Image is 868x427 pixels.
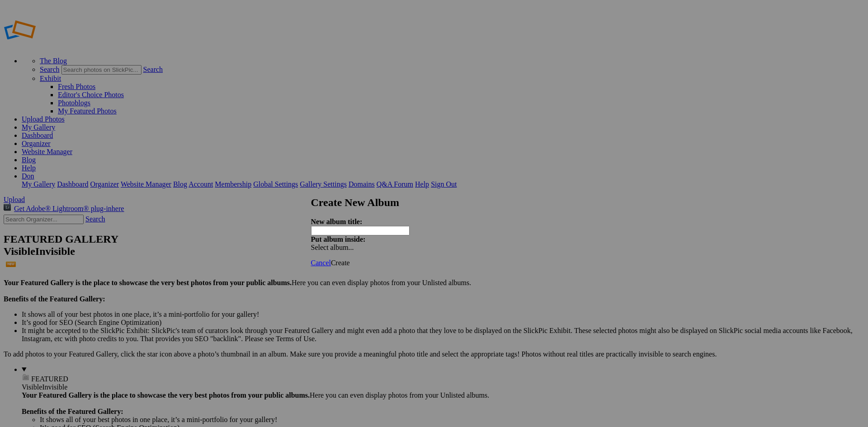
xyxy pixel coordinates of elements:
[311,244,354,251] span: Select album...
[311,259,331,267] a: Cancel
[311,197,551,209] h2: Create New Album
[331,259,350,267] span: Create
[311,235,366,243] strong: Put album inside:
[311,218,363,225] strong: New album title:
